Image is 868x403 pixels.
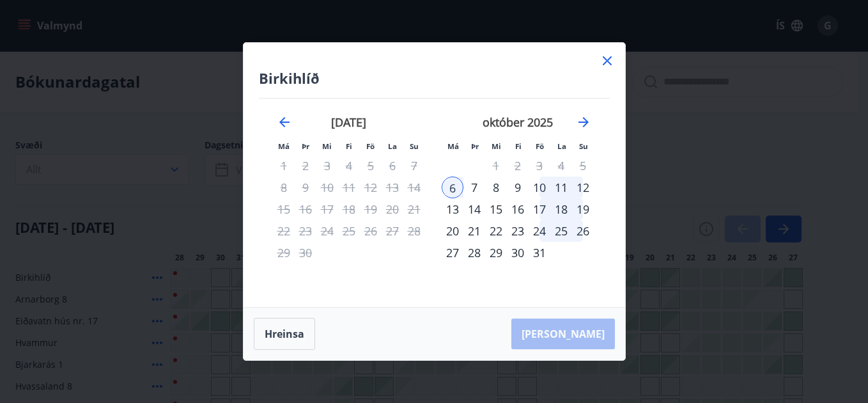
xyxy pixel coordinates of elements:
[403,220,425,242] td: Not available. sunnudagur, 28. september 2025
[254,318,315,350] button: Hreinsa
[338,198,360,220] td: Not available. fimmtudagur, 18. september 2025
[529,220,550,242] div: 24
[536,141,544,151] small: Fö
[485,177,507,198] td: Choose miðvikudagur, 8. október 2025 as your check-out date. It’s available.
[259,68,610,88] h4: Birkihlíð
[529,242,550,264] div: Aðeins útritun í boði
[483,115,553,130] strong: október 2025
[403,155,425,177] td: Not available. sunnudagur, 7. september 2025
[442,220,463,242] div: 20
[550,198,572,220] td: Choose laugardagur, 18. október 2025 as your check-out date. It’s available.
[507,220,529,242] td: Choose fimmtudagur, 23. október 2025 as your check-out date. It’s available.
[485,198,507,220] div: 15
[572,177,594,198] td: Choose sunnudagur, 12. október 2025 as your check-out date. It’s available.
[278,141,290,151] small: Má
[485,220,507,242] div: 22
[360,155,382,177] td: Not available. föstudagur, 5. september 2025
[403,198,425,220] td: Not available. sunnudagur, 21. september 2025
[338,177,360,198] td: Not available. fimmtudagur, 11. september 2025
[485,155,507,177] td: Not available. miðvikudagur, 1. október 2025
[550,155,572,177] td: Not available. laugardagur, 4. október 2025
[507,177,529,198] div: 9
[316,220,338,242] td: Not available. miðvikudagur, 24. september 2025
[507,177,529,198] td: Choose fimmtudagur, 9. október 2025 as your check-out date. It’s available.
[507,155,529,177] td: Not available. fimmtudagur, 2. október 2025
[485,242,507,264] div: 29
[442,177,463,198] td: Selected as start date. mánudagur, 6. október 2025
[485,220,507,242] td: Choose miðvikudagur, 22. október 2025 as your check-out date. It’s available.
[346,141,352,151] small: Fi
[463,220,485,242] div: 21
[507,242,529,264] td: Choose fimmtudagur, 30. október 2025 as your check-out date. It’s available.
[550,220,572,242] td: Choose laugardagur, 25. október 2025 as your check-out date. It’s available.
[316,155,338,177] td: Not available. miðvikudagur, 3. september 2025
[550,177,572,198] td: Choose laugardagur, 11. október 2025 as your check-out date. It’s available.
[572,177,594,198] div: 12
[515,141,522,151] small: Fi
[366,141,375,151] small: Fö
[463,198,485,220] td: Choose þriðjudagur, 14. október 2025 as your check-out date. It’s available.
[302,141,309,151] small: Þr
[322,141,332,151] small: Mi
[463,242,485,264] td: Choose þriðjudagur, 28. október 2025 as your check-out date. It’s available.
[277,115,292,130] div: Move backward to switch to the previous month.
[572,198,594,220] div: 19
[382,177,403,198] td: Not available. laugardagur, 13. september 2025
[572,198,594,220] td: Choose sunnudagur, 19. október 2025 as your check-out date. It’s available.
[529,177,550,198] div: 10
[403,177,425,198] td: Not available. sunnudagur, 14. september 2025
[463,177,485,198] td: Choose þriðjudagur, 7. október 2025 as your check-out date. It’s available.
[463,177,485,198] div: 7
[471,141,479,151] small: Þr
[485,177,507,198] div: 8
[576,115,591,130] div: Move forward to switch to the next month.
[273,177,295,198] div: Aðeins útritun í boði
[507,220,529,242] div: 23
[331,115,366,130] strong: [DATE]
[295,242,316,264] td: Not available. þriðjudagur, 30. september 2025
[316,198,338,220] td: Not available. miðvikudagur, 17. september 2025
[529,242,550,264] td: Choose föstudagur, 31. október 2025 as your check-out date. It’s available.
[360,177,382,198] td: Not available. föstudagur, 12. september 2025
[360,198,382,220] td: Not available. föstudagur, 19. september 2025
[572,220,594,242] div: 26
[410,141,419,151] small: Su
[529,177,550,198] td: Choose föstudagur, 10. október 2025 as your check-out date. It’s available.
[295,220,316,242] td: Not available. þriðjudagur, 23. september 2025
[529,198,550,220] td: Choose föstudagur, 17. október 2025 as your check-out date. It’s available.
[572,220,594,242] td: Choose sunnudagur, 26. október 2025 as your check-out date. It’s available.
[492,141,501,151] small: Mi
[295,177,316,198] td: Not available. þriðjudagur, 9. september 2025
[295,155,316,177] td: Not available. þriðjudagur, 2. september 2025
[273,155,295,177] td: Not available. mánudagur, 1. september 2025
[382,198,403,220] td: Not available. laugardagur, 20. september 2025
[507,242,529,264] div: 30
[382,155,403,177] td: Not available. laugardagur, 6. september 2025
[442,198,463,220] div: 13
[442,220,463,242] td: Choose mánudagur, 20. október 2025 as your check-out date. It’s available.
[338,220,360,242] td: Not available. fimmtudagur, 25. september 2025
[447,141,459,151] small: Má
[273,220,295,242] td: Not available. mánudagur, 22. september 2025
[463,242,485,264] div: 28
[382,220,403,242] td: Not available. laugardagur, 27. september 2025
[485,242,507,264] td: Choose miðvikudagur, 29. október 2025 as your check-out date. It’s available.
[485,198,507,220] td: Choose miðvikudagur, 15. október 2025 as your check-out date. It’s available.
[273,177,295,198] td: Not available. mánudagur, 8. september 2025
[507,198,529,220] td: Choose fimmtudagur, 16. október 2025 as your check-out date. It’s available.
[463,198,485,220] div: 14
[529,220,550,242] td: Choose föstudagur, 24. október 2025 as your check-out date. It’s available.
[579,141,588,151] small: Su
[316,177,338,198] td: Not available. miðvikudagur, 10. september 2025
[529,155,550,177] td: Not available. föstudagur, 3. október 2025
[388,141,397,151] small: La
[550,177,572,198] div: 11
[442,198,463,220] td: Choose mánudagur, 13. október 2025 as your check-out date. It’s available.
[295,198,316,220] td: Not available. þriðjudagur, 16. september 2025
[338,155,360,177] td: Not available. fimmtudagur, 4. september 2025
[273,198,295,220] td: Not available. mánudagur, 15. september 2025
[360,220,382,242] td: Not available. föstudagur, 26. september 2025
[442,242,463,264] div: 27
[572,155,594,177] td: Not available. sunnudagur, 5. október 2025
[529,198,550,220] div: 17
